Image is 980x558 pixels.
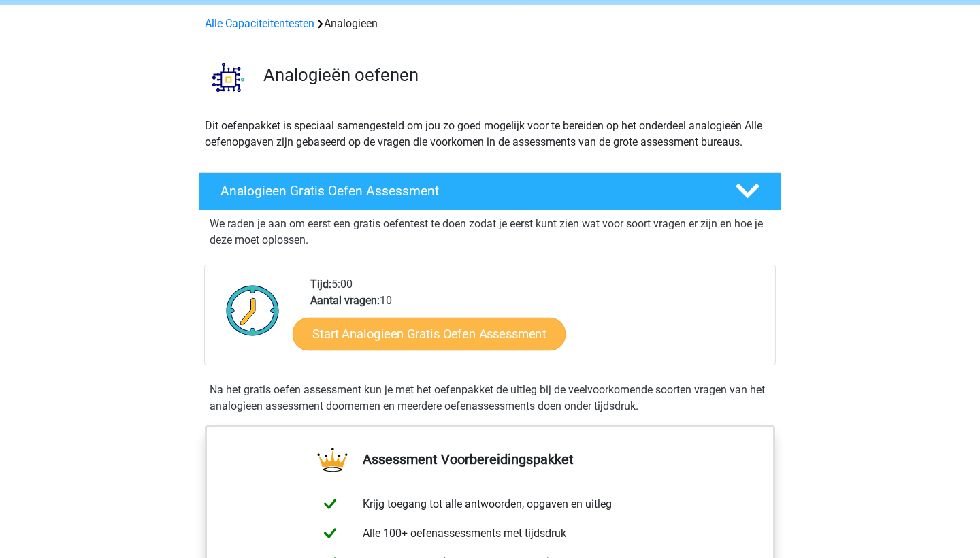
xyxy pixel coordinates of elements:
[205,118,775,150] p: Dit oefenpakket is speciaal samengesteld om jou zo goed mogelijk voor te bereiden op het onderdee...
[199,16,781,32] div: Analogieen
[204,382,776,414] div: Na het gratis oefen assessment kun je met het oefenpakket de uitleg bij de veelvoorkomende soorte...
[220,183,713,199] h4: Analogieen Gratis Oefen Assessment
[218,276,287,344] img: Klok
[310,278,331,291] b: Tijd:
[293,317,566,350] a: Start Analogieen Gratis Oefen Assessment
[205,17,314,30] a: Alle Capaciteitentesten
[300,276,774,365] div: 5:00 10
[263,65,770,86] h3: Analogieën oefenen
[310,294,380,307] b: Aantal vragen:
[199,48,257,106] img: analogieen
[193,172,787,210] a: Analogieen Gratis Oefen Assessment
[210,216,770,248] p: We raden je aan om eerst een gratis oefentest te doen zodat je eerst kunt zien wat voor soort vra...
